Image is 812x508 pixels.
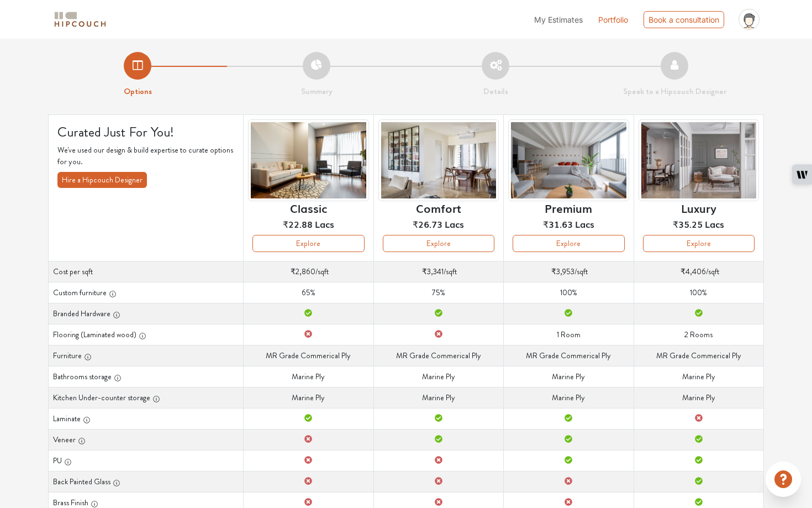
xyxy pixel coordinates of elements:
th: Veneer [49,429,244,450]
div: Book a consultation [644,11,724,28]
th: Furniture [49,345,244,366]
th: Kitchen Under-counter storage [49,387,244,408]
td: Marine Ply [504,387,634,408]
th: Custom furniture [49,282,244,303]
button: Hire a Hipcouch Designer [57,172,147,188]
td: MR Grade Commerical Ply [504,345,634,366]
span: ₹4,406 [681,266,706,277]
a: Portfolio [598,14,628,25]
span: ₹3,953 [551,266,574,277]
h6: Comfort [416,201,461,214]
strong: Speak to a Hipcouch Designer [623,85,726,97]
span: ₹3,341 [422,266,444,277]
td: /sqft [244,261,373,282]
button: Explore [513,235,624,252]
img: logo-horizontal.svg [52,10,108,29]
td: MR Grade Commerical Ply [373,345,503,366]
th: Flooring (Laminated wood) [49,324,244,345]
span: Lacs [315,217,334,231]
td: 1 Room [504,324,634,345]
td: Marine Ply [634,366,763,387]
th: Bathrooms storage [49,366,244,387]
th: Branded Hardware [49,303,244,324]
p: We've used our design & build expertise to curate options for you. [57,144,234,167]
span: logo-horizontal.svg [52,7,108,32]
td: 65% [244,282,373,303]
span: ₹22.88 [283,217,313,231]
img: header-preview [508,119,629,202]
h6: Premium [545,201,592,214]
td: MR Grade Commerical Ply [634,345,763,366]
th: PU [49,450,244,471]
img: header-preview [248,119,368,202]
h4: Curated Just For You! [57,124,234,140]
img: header-preview [639,119,759,202]
h6: Classic [290,201,327,214]
td: Marine Ply [244,366,373,387]
span: ₹2,860 [291,266,315,277]
th: Back Painted Glass [49,471,244,492]
button: Explore [252,235,364,252]
th: Cost per sqft [49,261,244,282]
span: ₹35.25 [673,217,703,231]
span: Lacs [575,217,594,231]
span: Lacs [705,217,724,231]
td: MR Grade Commerical Ply [244,345,373,366]
td: 100% [504,282,634,303]
img: header-preview [378,119,499,202]
th: Laminate [49,408,244,429]
h6: Luxury [681,201,716,214]
button: Explore [643,235,755,252]
span: ₹31.63 [543,217,573,231]
button: Explore [383,235,494,252]
span: ₹26.73 [413,217,442,231]
td: Marine Ply [373,366,503,387]
strong: Summary [301,85,333,97]
strong: Options [124,85,152,97]
span: Lacs [445,217,464,231]
td: Marine Ply [244,387,373,408]
td: 2 Rooms [634,324,763,345]
td: /sqft [373,261,503,282]
td: Marine Ply [504,366,634,387]
td: 100% [634,282,763,303]
td: /sqft [634,261,763,282]
td: Marine Ply [634,387,763,408]
strong: Details [483,85,508,97]
td: Marine Ply [373,387,503,408]
span: My Estimates [534,15,583,24]
td: /sqft [504,261,634,282]
td: 75% [373,282,503,303]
